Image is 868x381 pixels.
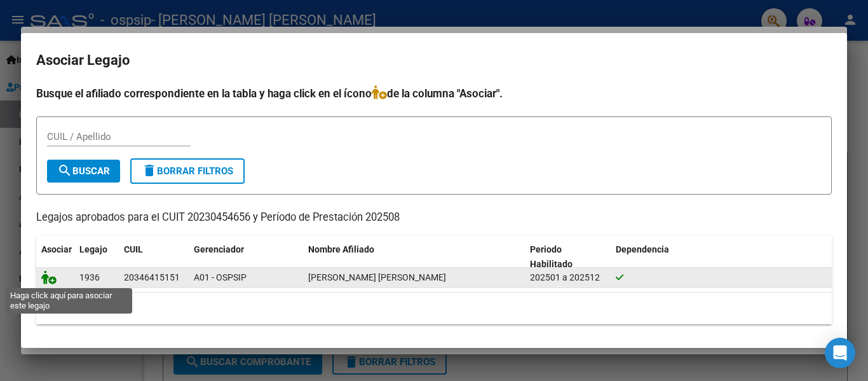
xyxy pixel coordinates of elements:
[308,272,446,282] span: FERNANDEZ TORRES LEANDRO MARTIN
[525,236,611,278] datatable-header-cell: Periodo Habilitado
[57,165,110,177] span: Buscar
[47,160,120,183] button: Buscar
[616,244,669,254] span: Dependencia
[57,163,72,178] mat-icon: search
[189,236,303,278] datatable-header-cell: Gerenciador
[142,163,157,178] mat-icon: delete
[36,48,832,73] h2: Asociar Legajo
[308,244,374,254] span: Nombre Afiliado
[303,236,525,278] datatable-header-cell: Nombre Afiliado
[530,244,573,269] span: Periodo Habilitado
[611,236,832,278] datatable-header-cell: Dependencia
[36,210,832,226] p: Legajos aprobados para el CUIT 20230454656 y Período de Prestación 202508
[74,236,119,278] datatable-header-cell: Legajo
[130,158,245,184] button: Borrar Filtros
[142,165,233,177] span: Borrar Filtros
[119,236,189,278] datatable-header-cell: CUIL
[41,244,72,254] span: Asociar
[124,270,180,285] div: 20346415151
[36,293,832,324] div: 1 registros
[36,85,832,102] h4: Busque el afiliado correspondiente en la tabla y haga click en el ícono de la columna "Asociar".
[530,270,606,285] div: 202501 a 202512
[825,338,855,368] div: Open Intercom Messenger
[79,272,100,282] span: 1936
[194,244,244,254] span: Gerenciador
[79,244,107,254] span: Legajo
[124,244,143,254] span: CUIL
[36,236,74,278] datatable-header-cell: Asociar
[194,272,247,282] span: A01 - OSPSIP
